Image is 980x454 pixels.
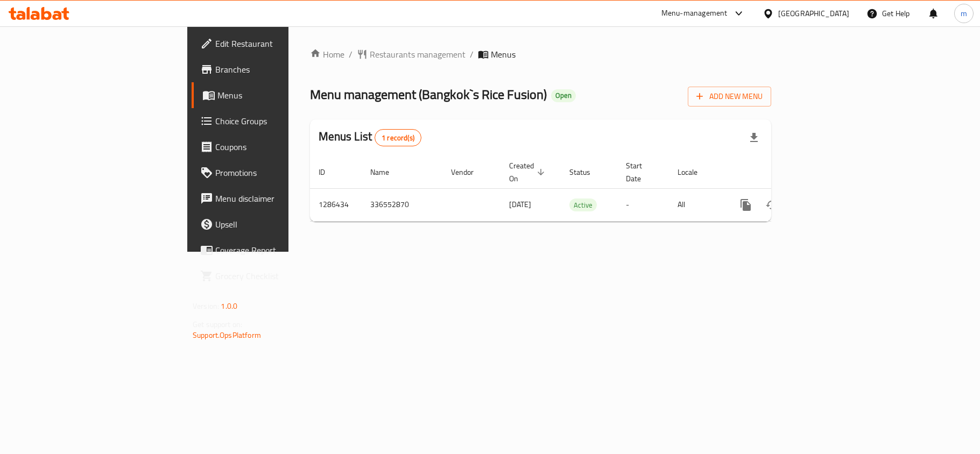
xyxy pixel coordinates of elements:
[310,48,771,61] nav: breadcrumb
[215,115,342,127] span: Choice Groups
[626,159,656,185] span: Start Date
[319,166,339,179] span: ID
[193,328,261,342] a: Support.OpsPlatform
[221,299,237,313] span: 1.0.0
[215,140,342,153] span: Coupons
[192,108,351,134] a: Choice Groups
[741,125,767,151] div: Export file
[509,159,548,185] span: Created On
[215,218,342,231] span: Upsell
[310,82,547,107] span: Menu management ( Bangkok`s Rice Fusion )
[961,8,967,19] span: m
[192,56,351,82] a: Branches
[357,48,466,61] a: Restaurants management
[192,82,351,108] a: Menus
[724,156,845,189] th: Actions
[319,129,421,146] h2: Menus List
[370,48,466,61] span: Restaurants management
[733,192,759,218] button: more
[192,160,351,186] a: Promotions
[569,199,597,211] span: Active
[215,269,342,282] span: Grocery Checklist
[688,87,771,107] button: Add New Menu
[569,198,597,211] div: Active
[310,156,845,222] table: enhanced table
[192,263,351,289] a: Grocery Checklist
[215,63,342,76] span: Branches
[375,129,421,146] div: Total records count
[192,31,351,56] a: Edit Restaurant
[193,299,219,313] span: Version:
[375,133,421,143] span: 1 record(s)
[509,197,531,211] span: [DATE]
[451,166,488,179] span: Vendor
[215,192,342,205] span: Menu disclaimer
[215,37,342,50] span: Edit Restaurant
[192,134,351,160] a: Coupons
[192,186,351,211] a: Menu disclaimer
[370,166,403,179] span: Name
[192,237,351,263] a: Coverage Report
[778,8,849,19] div: [GEOGRAPHIC_DATA]
[617,188,669,221] td: -
[362,188,442,221] td: 336552870
[696,90,763,103] span: Add New Menu
[661,7,728,20] div: Menu-management
[192,211,351,237] a: Upsell
[569,166,604,179] span: Status
[491,48,516,61] span: Menus
[215,166,342,179] span: Promotions
[551,91,576,100] span: Open
[678,166,711,179] span: Locale
[551,89,576,102] div: Open
[193,317,242,331] span: Get support on:
[217,89,342,102] span: Menus
[470,48,474,61] li: /
[215,244,342,257] span: Coverage Report
[669,188,724,221] td: All
[759,192,785,218] button: Change Status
